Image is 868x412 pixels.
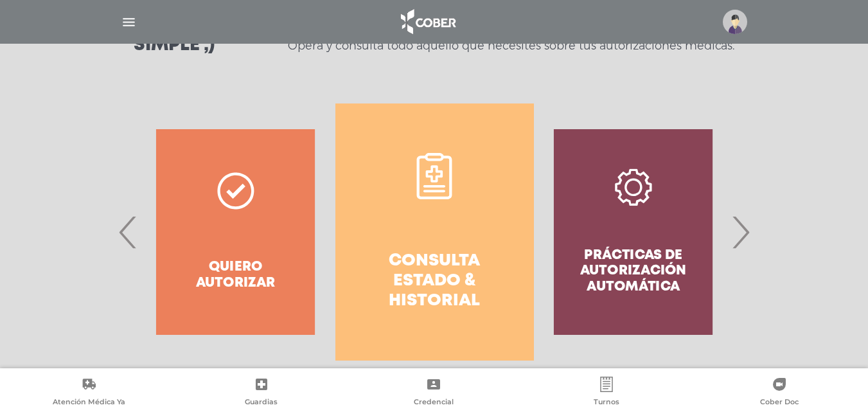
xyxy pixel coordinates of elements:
h3: Simple ;) [134,37,215,55]
a: Consulta estado & historial [335,103,534,361]
span: Next [728,197,753,267]
a: Turnos [520,377,693,409]
span: Credencial [414,397,454,409]
h4: Consulta estado & historial [359,251,511,312]
a: Atención Médica Ya [3,377,175,409]
img: logo_cober_home-white.png [394,6,461,37]
img: profile-placeholder.svg [723,10,747,34]
a: Credencial [348,377,520,409]
img: Cober_menu-lines-white.svg [121,14,137,30]
p: Operá y consultá todo aquello que necesites sobre tus autorizaciones médicas. [288,38,734,53]
span: Atención Médica Ya [53,397,125,409]
span: Guardias [245,397,278,409]
a: Guardias [175,377,348,409]
span: Turnos [594,397,619,409]
span: Previous [116,197,141,267]
a: Cober Doc [693,377,865,409]
span: Cober Doc [760,397,799,409]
